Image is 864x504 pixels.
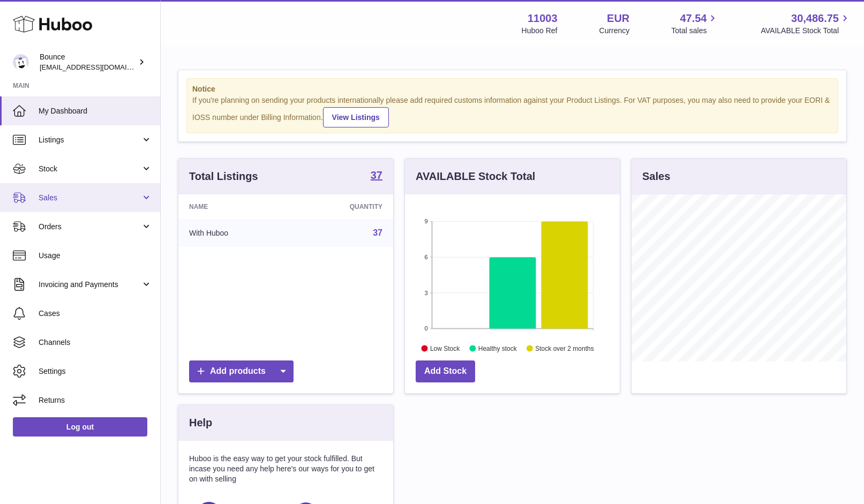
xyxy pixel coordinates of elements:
a: 47.54 Total sales [671,11,719,36]
a: Add Stock [416,360,475,382]
div: Huboo Ref [522,26,558,36]
h3: Sales [642,169,670,184]
span: AVAILABLE Stock Total [761,26,851,36]
span: Cases [39,309,152,319]
a: View Listings [323,107,389,127]
span: 30,486.75 [791,11,839,26]
span: My Dashboard [39,106,152,116]
a: 37 [373,228,382,237]
p: Huboo is the easy way to get your stock fulfilled. But incase you need any help here's our ways f... [189,454,382,484]
strong: 37 [371,170,382,180]
strong: EUR [607,11,629,26]
span: 47.54 [680,11,707,26]
a: Log out [13,417,147,437]
h3: AVAILABLE Stock Total [416,169,535,184]
div: If you're planning on sending your products internationally please add required customs informati... [192,95,832,127]
span: Stock [39,164,141,174]
text: Low Stock [430,344,460,352]
td: With Huboo [178,219,292,247]
a: Add products [189,360,294,382]
span: [EMAIL_ADDRESS][DOMAIN_NAME] [40,63,157,71]
span: Settings [39,366,152,377]
text: 0 [424,325,427,332]
span: Total sales [671,26,719,36]
span: Returns [39,395,152,405]
span: Channels [39,337,152,348]
span: Invoicing and Payments [39,280,141,290]
span: Sales [39,193,141,203]
span: Usage [39,251,152,261]
th: Quantity [292,194,393,219]
div: Bounce [40,52,136,72]
span: Listings [39,135,141,145]
a: 37 [371,170,382,183]
img: collateral@usebounce.com [13,54,29,70]
div: Currency [599,26,630,36]
text: 6 [424,254,427,260]
strong: 11003 [528,11,558,26]
h3: Help [189,416,212,430]
span: Orders [39,222,141,232]
h3: Total Listings [189,169,258,184]
text: 9 [424,218,427,224]
strong: Notice [192,84,832,94]
th: Name [178,194,292,219]
text: Stock over 2 months [535,344,593,352]
text: Healthy stock [478,344,517,352]
text: 3 [424,289,427,296]
a: 30,486.75 AVAILABLE Stock Total [761,11,851,36]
